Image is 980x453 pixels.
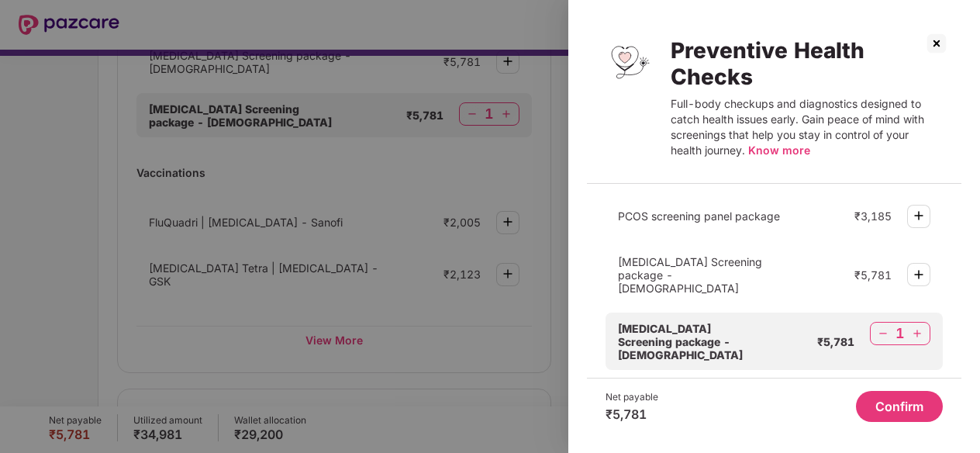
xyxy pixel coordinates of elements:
div: ₹5,781 [606,406,658,422]
span: PCOS screening panel package [618,209,780,223]
div: ₹5,781 [854,268,892,282]
div: ₹5,781 [817,335,854,348]
img: svg+xml;base64,PHN2ZyBpZD0iUGx1cy0zMngzMiIgeG1sbnM9Imh0dHA6Ly93d3cudzMub3JnLzIwMDAvc3ZnIiB3aWR0aD... [909,206,928,225]
span: [MEDICAL_DATA] Screening package - [DEMOGRAPHIC_DATA] [618,322,743,361]
div: 1 [895,324,905,343]
img: svg+xml;base64,PHN2ZyBpZD0iUGx1cy0zMngzMiIgeG1sbnM9Imh0dHA6Ly93d3cudzMub3JnLzIwMDAvc3ZnIiB3aWR0aD... [909,265,928,284]
img: svg+xml;base64,PHN2ZyBpZD0iTWludXMtMzJ4MzIiIHhtbG5zPSJodHRwOi8vd3d3LnczLm9yZy8yMDAwL3N2ZyIgd2lkdG... [875,326,891,341]
img: svg+xml;base64,PHN2ZyBpZD0iQ3Jvc3MtMzJ4MzIiIHhtbG5zPSJodHRwOi8vd3d3LnczLm9yZy8yMDAwL3N2ZyIgd2lkdG... [924,31,949,56]
div: Net payable [606,391,658,403]
div: Full-body checkups and diagnostics designed to catch health issues early. Gain peace of mind with... [671,96,943,158]
div: Preventive Health Checks [671,37,943,90]
span: [MEDICAL_DATA] Screening package - [DEMOGRAPHIC_DATA] [618,255,762,295]
button: Confirm [856,391,943,422]
div: ₹3,185 [854,209,892,223]
img: svg+xml;base64,PHN2ZyBpZD0iUGx1cy0zMngzMiIgeG1sbnM9Imh0dHA6Ly93d3cudzMub3JnLzIwMDAvc3ZnIiB3aWR0aD... [909,326,925,341]
img: Preventive Health Checks [606,37,655,87]
span: Know more [748,144,810,157]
